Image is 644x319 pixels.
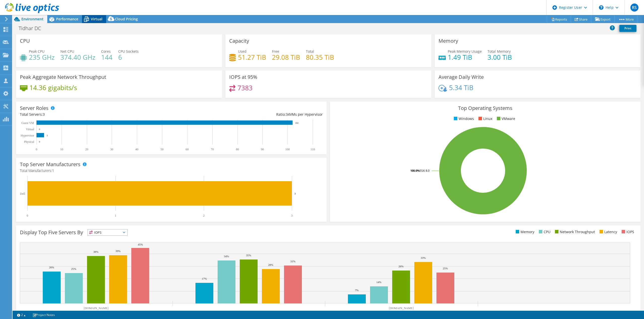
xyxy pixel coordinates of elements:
h3: Peak Aggregate Network Throughput [20,74,106,80]
text: 39% [115,249,120,252]
text: 35% [246,254,251,257]
text: 0 [39,141,40,143]
text: 45% [138,243,143,246]
text: Hypervisor [21,134,34,137]
li: Linux [477,116,492,121]
text: 0 [39,128,40,131]
text: 80 [236,148,239,151]
text: 10 [60,148,63,151]
text: 2 [203,214,205,217]
h4: 1.49 TiB [448,54,482,60]
text: 26% [49,266,54,269]
h4: 80.35 TiB [306,54,334,60]
h4: 7383 [237,85,253,91]
span: Virtual [91,17,102,21]
text: 3 [291,214,293,217]
span: Cloud Pricing [115,17,138,21]
text: 50 [160,148,164,151]
h3: IOPS at 95% [229,74,257,80]
li: CPU [538,229,550,235]
a: More [614,15,638,23]
text: Virtual [26,127,34,131]
h1: Tidhar DC [16,26,49,31]
span: Used [238,49,247,54]
text: 7% [355,289,359,292]
text: 90 [261,148,264,151]
text: [DOMAIN_NAME] [84,306,109,310]
text: 26% [398,265,404,268]
text: 3 [294,192,296,195]
text: 34% [224,255,229,258]
span: Environment [21,17,44,21]
a: Print [619,25,636,32]
li: VMware [496,116,515,121]
text: Physical [24,140,34,144]
a: 2 [14,312,29,318]
tspan: 100.0% [410,169,420,172]
h3: Top Server Manufacturers [20,162,80,167]
h3: Capacity [229,38,249,44]
h4: 6 [118,54,139,60]
span: Total [306,49,314,54]
h3: Top Operating Systems [334,105,637,111]
span: 34 [286,112,290,117]
text: 25% [71,267,76,270]
h4: 144 [101,54,112,60]
text: 25% [443,267,448,270]
h4: Total Manufacturers: [20,168,323,173]
text: Guest VM [21,121,34,125]
span: RS [630,4,638,12]
span: 1 [52,168,54,173]
text: 110 [310,148,315,151]
text: 38% [93,250,98,253]
text: 60 [186,148,189,151]
a: Share [571,15,591,23]
h4: 235 GHz [29,54,55,60]
text: 70 [211,148,214,151]
text: 33% [421,256,426,259]
h4: 29.08 TiB [272,54,300,60]
h4: 3.00 TiB [488,54,512,60]
text: 17% [202,277,207,280]
span: CPU Sockets [118,49,139,54]
h3: Average Daily Write [438,74,484,80]
h3: CPU [20,38,30,44]
text: 3 [47,134,48,137]
text: 40 [135,148,138,151]
text: 20 [85,148,88,151]
h4: 14.36 gigabits/s [29,85,77,90]
text: 102 [295,122,299,124]
h4: 51.27 TiB [238,54,266,60]
span: 3 [43,112,45,117]
span: Free [272,49,279,54]
span: IOPS [88,229,127,235]
text: 30 [110,148,113,151]
span: Performance [56,17,78,21]
span: Cores [101,49,111,54]
li: Latency [598,229,617,235]
h4: 5.34 TiB [449,85,473,90]
svg: \n [599,5,603,10]
span: Peak CPU [29,49,45,54]
span: Peak Memory Usage [448,49,482,54]
h3: Server Roles [20,105,49,111]
span: Net CPU [60,49,74,54]
h4: 374.40 GHz [60,54,95,60]
text: 0 [36,148,37,151]
div: Total Servers: [20,112,171,117]
a: Reports [547,15,571,23]
span: Total Memory [488,49,511,54]
li: Memory [514,229,534,235]
li: IOPS [620,229,634,235]
div: Ratio: VMs per Hypervisor [171,112,323,117]
h3: Memory [438,38,458,44]
text: [DOMAIN_NAME] [389,306,414,310]
text: 1 [115,214,116,217]
text: 100 [285,148,290,151]
text: Dell [20,192,25,196]
tspan: ESXi 8.0 [420,169,429,172]
li: Network Throughput [554,229,595,235]
text: 31% [290,260,295,263]
li: Windows [453,116,474,121]
text: 0 [27,214,28,217]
